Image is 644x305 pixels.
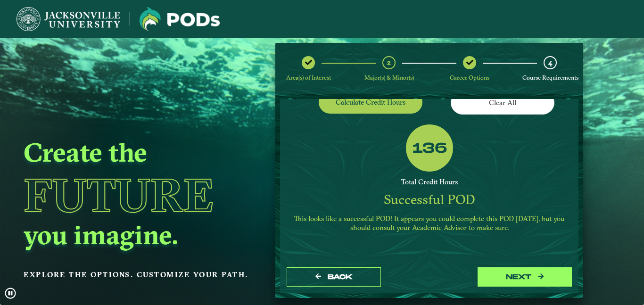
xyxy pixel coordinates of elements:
[24,172,253,218] h1: Future
[450,74,489,81] span: Career Options
[548,58,552,67] span: 4
[364,74,414,81] span: Major(s) & Minor(s)
[522,74,578,81] span: Course Requirements
[387,58,391,67] span: 2
[290,191,569,208] div: Successful POD
[290,178,569,187] div: Total Credit Hours
[287,267,381,287] button: Back
[24,218,253,251] h2: you imagine.
[24,136,253,169] h2: Create the
[286,74,331,81] span: Area(s) of Interest
[140,7,220,31] img: Jacksonville University logo
[290,214,569,232] p: This looks like a successful POD! It appears you could complete this POD [DATE], but you should c...
[478,267,572,287] button: next
[413,140,447,158] label: 136
[17,7,120,31] img: Jacksonville University logo
[319,91,422,113] button: Calculate credit hours
[451,91,554,114] button: Clear All
[24,268,253,282] p: Explore the options. Customize your path.
[328,273,353,281] span: Back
